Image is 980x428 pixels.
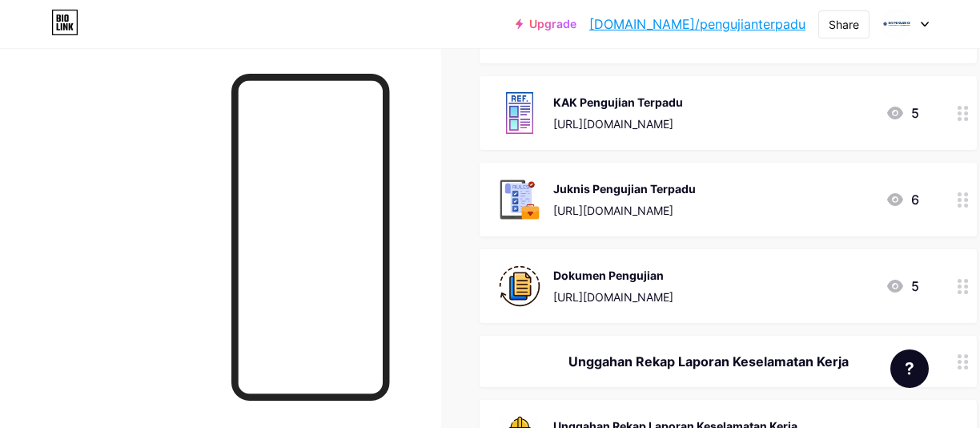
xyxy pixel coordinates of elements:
a: [DOMAIN_NAME]/pengujianterpadu [589,14,805,34]
a: Upgrade [516,18,576,30]
img: Dokumen Pengujian [499,265,540,307]
div: Juknis Pengujian Terpadu [553,180,696,197]
div: Unggahan Rekap Laporan Keselamatan Kerja [499,352,919,371]
div: Dokumen Pengujian [553,267,673,284]
div: [URL][DOMAIN_NAME] [553,115,683,132]
div: 5 [886,103,919,123]
div: [URL][DOMAIN_NAME] [553,289,673,305]
img: KAK Pengujian Terpadu [499,92,540,134]
div: KAK Pengujian Terpadu [553,94,683,111]
div: 6 [886,190,919,209]
img: Juknis Pengujian Terpadu [499,179,540,220]
div: [URL][DOMAIN_NAME] [553,202,696,219]
img: pengujianterpadu [882,9,912,39]
div: 5 [886,277,919,296]
div: Share [829,16,859,33]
